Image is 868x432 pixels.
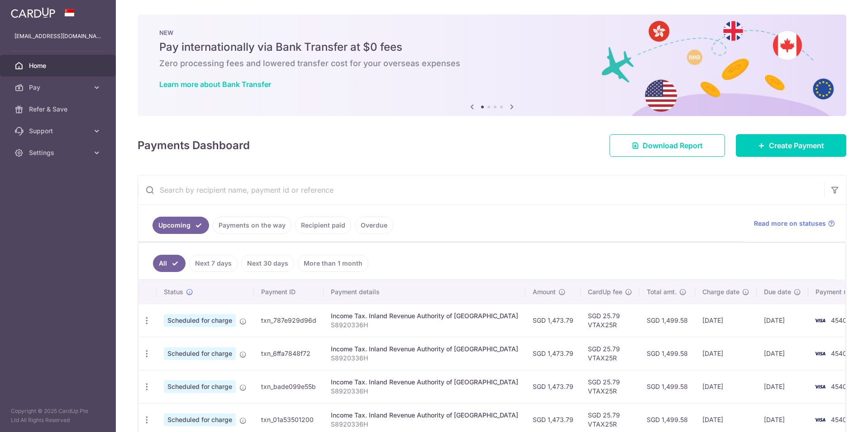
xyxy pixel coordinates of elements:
td: SGD 1,499.58 [639,304,695,337]
img: Bank transfer banner [138,15,846,116]
img: CardUp [11,7,55,18]
td: [DATE] [757,370,808,403]
span: 4540 [831,416,847,423]
td: [DATE] [695,337,757,370]
p: [EMAIL_ADDRESS][DOMAIN_NAME] [14,32,101,41]
a: Read more on statuses [754,219,835,228]
td: txn_6ffa7848f72 [254,337,324,370]
input: Search by recipient name, payment id or reference [138,175,824,204]
span: Create Payment [769,140,824,151]
td: SGD 1,473.79 [525,370,581,403]
a: Payments on the way [213,217,291,234]
td: SGD 25.79 VTAX25R [581,337,639,370]
span: Amount [533,287,556,296]
td: SGD 25.79 VTAX25R [581,304,639,337]
p: NEW [159,29,825,36]
span: Status [164,287,183,296]
td: SGD 1,473.79 [525,337,581,370]
span: CardUp fee [588,287,622,296]
span: 4540 [831,383,847,390]
h5: Pay internationally via Bank Transfer at $0 fees [159,40,825,54]
a: Overdue [355,217,393,234]
td: [DATE] [757,304,808,337]
span: Scheduled for charge [164,314,236,327]
span: Home [29,61,89,70]
span: Settings [29,148,89,157]
td: [DATE] [695,370,757,403]
th: Payment details [324,280,525,304]
span: 4540 [831,316,847,324]
span: Refer & Save [29,105,89,114]
p: S8920336H [331,354,518,363]
a: Next 30 days [241,255,294,272]
img: Bank Card [811,414,829,425]
h6: Zero processing fees and lowered transfer cost for your overseas expenses [159,58,825,69]
td: SGD 1,473.79 [525,304,581,337]
div: Income Tax. Inland Revenue Authority of [GEOGRAPHIC_DATA] [331,411,518,420]
a: Next 7 days [189,255,238,272]
div: Income Tax. Inland Revenue Authority of [GEOGRAPHIC_DATA] [331,345,518,354]
a: Create Payment [736,134,846,157]
img: Bank Card [811,381,829,392]
th: Payment ID [254,280,324,304]
span: Scheduled for charge [164,347,236,360]
img: Bank Card [811,348,829,359]
div: Income Tax. Inland Revenue Authority of [GEOGRAPHIC_DATA] [331,378,518,387]
h4: Payments Dashboard [138,137,250,154]
span: Total amt. [647,287,677,296]
td: [DATE] [695,304,757,337]
td: txn_bade099e55b [254,370,324,403]
a: Download Report [610,134,725,157]
td: SGD 1,499.58 [639,370,695,403]
a: Recipient paid [295,217,351,234]
span: Read more on statuses [754,219,826,228]
span: Charge date [702,287,739,296]
p: S8920336H [331,420,518,429]
td: SGD 1,499.58 [639,337,695,370]
div: Income Tax. Inland Revenue Authority of [GEOGRAPHIC_DATA] [331,311,518,320]
a: All [153,255,186,272]
span: Scheduled for charge [164,413,236,426]
span: Due date [764,287,791,296]
img: Bank Card [811,315,829,326]
span: Scheduled for charge [164,380,236,393]
td: txn_787e929d96d [254,304,324,337]
td: [DATE] [757,337,808,370]
p: S8920336H [331,320,518,330]
a: Learn more about Bank Transfer [159,80,271,89]
span: Pay [29,83,89,92]
span: 4540 [831,349,847,357]
td: SGD 25.79 VTAX25R [581,370,639,403]
span: Support [29,126,89,136]
a: More than 1 month [298,255,368,272]
p: S8920336H [331,387,518,396]
span: Download Report [643,140,703,151]
a: Upcoming [153,217,209,234]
